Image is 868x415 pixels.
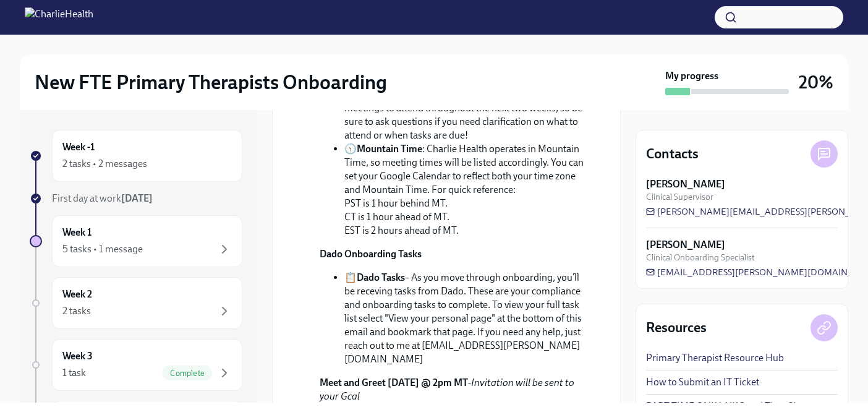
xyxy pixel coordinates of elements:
[62,140,95,154] h6: Week -1
[52,192,153,204] span: First day at work
[25,7,93,27] img: CharlieHealth
[320,377,468,388] strong: Meet and Greet [DATE] @ 2pm MT
[30,215,242,267] a: Week 15 tasks • 1 message
[357,143,422,155] strong: Mountain Time
[30,192,242,205] a: First day at work[DATE]
[62,288,92,301] h6: Week 2
[665,69,718,83] strong: My progress
[357,272,405,283] strong: Dado Tasks
[121,192,153,204] strong: [DATE]
[62,157,147,171] div: 2 tasks • 2 messages
[344,142,590,237] li: 🕥 : Charlie Health operates in Mountain Time, so meeting times will be listed accordingly. You ca...
[30,339,242,391] a: Week 31 taskComplete
[30,130,242,182] a: Week -12 tasks • 2 messages
[320,376,590,403] p: -
[646,191,713,203] span: Clinical Supervisor
[646,319,707,337] h4: Resources
[62,366,86,380] div: 1 task
[646,178,725,191] strong: [PERSON_NAME]
[62,242,143,256] div: 5 tasks • 1 message
[62,349,93,363] h6: Week 3
[62,226,91,239] h6: Week 1
[799,71,833,93] h3: 20%
[30,277,242,329] a: Week 22 tasks
[344,271,590,366] li: 📋 – As you move through onboarding, you’ll be receving tasks from Dado. These are your compliance...
[35,70,387,95] h2: New FTE Primary Therapists Onboarding
[646,145,699,163] h4: Contacts
[646,252,755,263] span: Clinical Onboarding Specialist
[62,304,91,318] div: 2 tasks
[646,238,725,252] strong: [PERSON_NAME]
[320,248,422,260] strong: Dado Onboarding Tasks
[163,369,212,378] span: Complete
[646,351,784,365] a: Primary Therapist Resource Hub
[646,375,759,389] a: How to Submit an IT Ticket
